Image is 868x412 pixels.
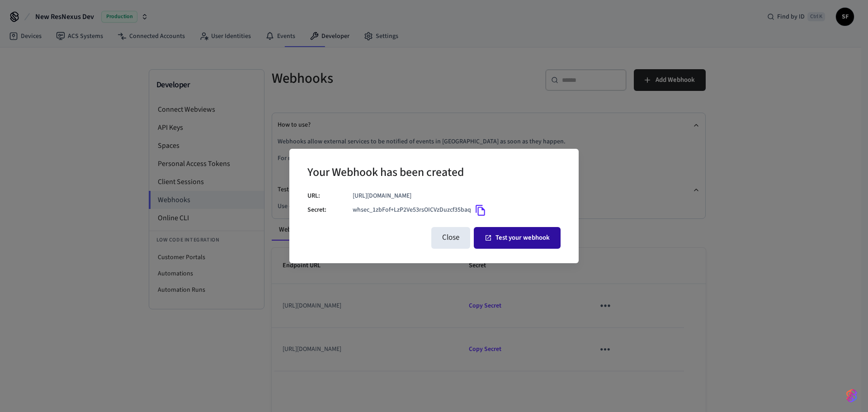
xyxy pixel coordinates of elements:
[353,191,561,201] p: [URL][DOMAIN_NAME]
[846,388,857,403] img: SeamLogoGradient.69752ec5.svg
[307,191,353,201] p: URL:
[307,160,464,187] h2: Your Webhook has been created
[471,201,490,220] button: Copy
[307,205,353,215] p: Secret:
[353,205,471,215] p: whsec_1zbFof+LzP2Ve53rsOICVzDuzcf35baq
[474,227,561,249] button: Test your webhook
[431,227,470,249] button: Close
